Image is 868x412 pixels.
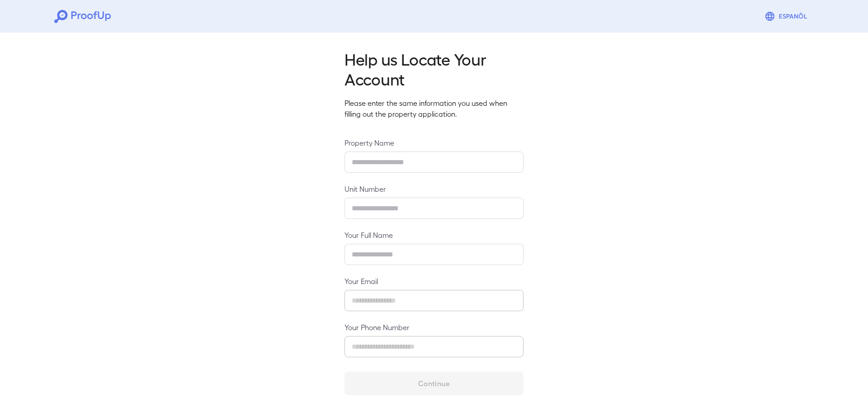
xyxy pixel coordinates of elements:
[344,184,524,194] label: Unit Number
[761,7,814,25] button: Espanõl
[344,137,524,148] label: Property Name
[344,49,524,89] h2: Help us Locate Your Account
[344,98,524,119] p: Please enter the same information you used when filling out the property application.
[344,322,524,332] label: Your Phone Number
[344,276,524,286] label: Your Email
[344,230,524,240] label: Your Full Name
